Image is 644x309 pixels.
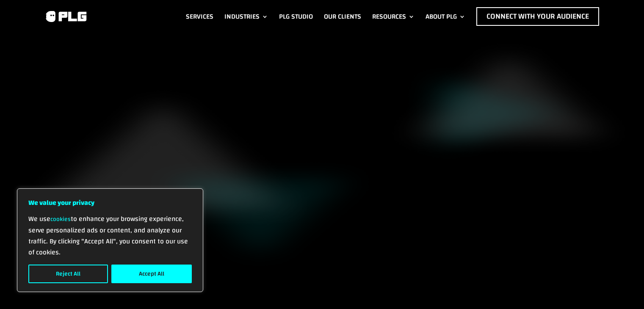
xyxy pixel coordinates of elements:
[28,213,192,258] p: We use to enhance your browsing experience, serve personalized ads or content, and analyze our tr...
[426,7,465,26] a: About PLG
[279,7,313,26] a: PLG Studio
[111,265,192,283] button: Accept All
[28,197,192,208] p: We value your privacy
[28,265,108,283] button: Reject All
[224,7,268,26] a: Industries
[476,7,599,26] a: Connect with Your Audience
[324,7,361,26] a: Our Clients
[17,188,203,292] div: We value your privacy
[372,7,415,26] a: Resources
[50,214,71,225] a: cookies
[186,7,213,26] a: Services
